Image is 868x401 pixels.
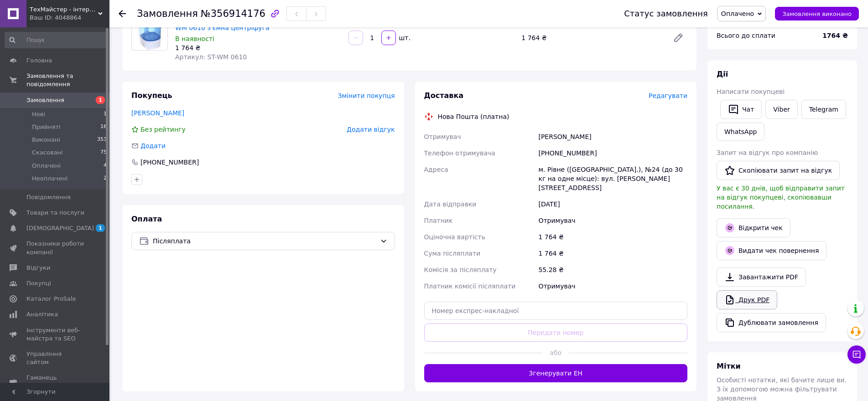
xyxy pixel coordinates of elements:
[175,15,334,31] a: Пральна машина напівавтомат 2.5кг Saturn ST-WM 0610 з'ємна центріфуга
[518,31,665,44] div: 1 764 ₴
[175,43,341,52] div: 1 764 ₴
[140,158,200,167] div: [PHONE_NUMBER]
[536,196,689,212] div: [DATE]
[32,175,68,183] span: Неоплачені
[26,240,84,256] span: Показники роботи компанії
[97,136,107,144] span: 353
[104,110,107,118] span: 1
[536,129,689,145] div: [PERSON_NAME]
[140,126,186,133] span: Без рейтингу
[132,15,167,50] img: Пральна машина напівавтомат 2.5кг Saturn ST-WM 0610 з'ємна центріфуга
[765,100,797,119] a: Viber
[717,218,790,237] a: Відкрити чек
[26,326,84,343] span: Інструменти веб-майстра та SEO
[624,9,708,18] div: Статус замовлення
[424,166,448,173] span: Адреса
[424,233,485,241] span: Оціночна вартість
[801,100,846,119] a: Telegram
[30,5,98,14] span: ТехМайстер - інтернет-крамниця побутової техніки та товарів для дому
[5,32,108,48] input: Пошук
[131,215,162,223] span: Оплата
[536,262,689,278] div: 55.28 ₴
[338,92,395,99] span: Змінити покупця
[26,209,84,217] span: Товари та послуги
[436,112,512,121] div: Нова Пошта (платна)
[717,241,826,260] button: Видати чек повернення
[137,8,198,19] span: Замовлення
[536,161,689,196] div: м. Рівне ([GEOGRAPHIC_DATA].), №24 (до 30 кг на одне місце): вул. [PERSON_NAME][STREET_ADDRESS]
[26,295,76,303] span: Каталог ProSale
[847,345,866,364] button: Чат з покупцем
[717,185,845,210] span: У вас є 30 днів, щоб відправити запит на відгук покупцеві, скопіювавши посилання.
[721,10,754,17] span: Оплачено
[32,162,61,170] span: Оплачені
[717,362,741,370] span: Мітки
[649,92,687,99] span: Редагувати
[536,212,689,229] div: Отримувач
[397,33,411,42] div: шт.
[717,70,728,78] span: Дії
[100,123,107,131] span: 16
[424,91,464,100] span: Доставка
[542,348,569,357] span: або
[140,142,166,149] span: Додати
[717,290,777,309] a: Друк PDF
[26,264,50,272] span: Відгуки
[32,149,63,157] span: Скасовані
[119,9,126,18] div: Повернутися назад
[717,123,764,141] a: WhatsApp
[26,374,84,390] span: Гаманець компанії
[32,123,60,131] span: Прийняті
[669,29,687,47] a: Редагувати
[96,96,105,104] span: 1
[32,136,60,144] span: Виконані
[32,110,45,118] span: Нові
[717,313,826,332] button: Дублювати замовлення
[26,57,52,65] span: Головна
[822,32,848,39] b: 1764 ₴
[536,145,689,161] div: [PHONE_NUMBER]
[26,224,94,232] span: [DEMOGRAPHIC_DATA]
[536,278,689,294] div: Отримувач
[26,96,64,104] span: Замовлення
[153,236,376,246] span: Післяплата
[720,100,762,119] button: Чат
[131,91,172,100] span: Покупець
[782,10,852,17] span: Замовлення виконано
[717,149,818,156] span: Запит на відгук про компанію
[536,229,689,245] div: 1 764 ₴
[424,133,461,140] span: Отримувач
[424,200,477,208] span: Дата відправки
[104,162,107,170] span: 4
[131,109,184,117] a: [PERSON_NAME]
[717,88,785,95] span: Написати покупцеві
[26,310,58,319] span: Аналітика
[536,245,689,262] div: 1 764 ₴
[26,193,71,201] span: Повідомлення
[424,217,453,224] span: Платник
[26,72,109,88] span: Замовлення та повідомлення
[26,279,51,288] span: Покупці
[717,267,806,287] a: Завантажити PDF
[26,350,84,366] span: Управління сайтом
[175,35,214,42] span: В наявності
[424,302,688,320] input: Номер експрес-накладної
[96,224,105,232] span: 1
[717,32,775,39] span: Всього до сплати
[424,283,516,290] span: Платник комісії післяплати
[424,149,495,157] span: Телефон отримувача
[717,161,840,180] button: Скопіювати запит на відгук
[104,175,107,183] span: 2
[424,364,688,382] button: Згенерувати ЕН
[30,14,109,22] div: Ваш ID: 4048864
[424,266,497,273] span: Комісія за післяплату
[201,8,265,19] span: №356914176
[775,7,859,21] button: Замовлення виконано
[175,53,247,61] span: Артикул: ST-WM 0610
[347,126,395,133] span: Додати відгук
[424,250,481,257] span: Сума післяплати
[100,149,107,157] span: 75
